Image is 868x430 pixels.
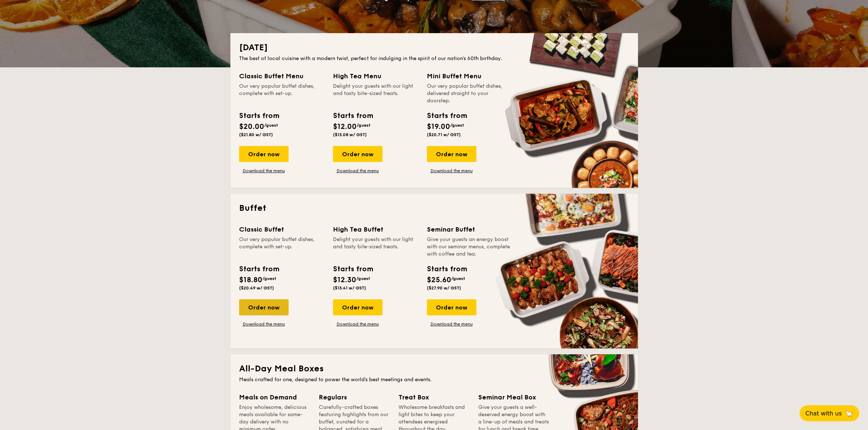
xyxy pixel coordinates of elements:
[239,146,289,162] div: Order now
[427,276,451,284] span: $25.60
[333,299,383,315] div: Order now
[427,236,512,258] div: Give your guests an energy boost with our seminar menus, complete with coffee and tea.
[239,122,264,131] span: $20.00
[239,55,629,62] div: The best of local cuisine with a modern twist, perfect for indulging in the spirit of our nation’...
[239,71,324,81] div: Classic Buffet Menu
[239,224,324,234] div: Classic Buffet
[450,123,464,128] span: /guest
[427,71,512,81] div: Mini Buffet Menu
[800,405,859,421] button: Chat with us🦙
[239,363,629,375] h2: All-Day Meal Boxes
[239,83,324,104] div: Our very popular buffet dishes, complete with set-up.
[427,168,476,174] a: Download the menu
[333,71,418,81] div: High Tea Menu
[333,168,383,174] a: Download the menu
[262,276,276,281] span: /guest
[333,236,418,258] div: Delight your guests with our light and tasty bite-sized treats.
[239,285,274,291] span: ($20.49 w/ GST)
[845,409,853,418] span: 🦙
[333,276,356,284] span: $12.30
[333,285,366,291] span: ($13.41 w/ GST)
[427,285,461,291] span: ($27.90 w/ GST)
[239,299,289,315] div: Order now
[239,392,310,402] div: Meals on Demand
[333,146,383,162] div: Order now
[333,264,373,275] div: Starts from
[333,122,357,131] span: $12.00
[239,132,273,137] span: ($21.80 w/ GST)
[319,392,390,402] div: Regulars
[239,236,324,258] div: Our very popular buffet dishes, complete with set-up.
[427,264,467,275] div: Starts from
[427,122,450,131] span: $19.00
[427,83,512,104] div: Our very popular buffet dishes, delivered straight to your doorstep.
[451,276,465,281] span: /guest
[427,321,476,327] a: Download the menu
[239,276,262,284] span: $18.80
[427,146,476,162] div: Order now
[356,276,370,281] span: /guest
[239,168,289,174] a: Download the menu
[239,376,629,383] div: Meals crafted for one, designed to power the world's best meetings and events.
[333,321,383,327] a: Download the menu
[239,321,289,327] a: Download the menu
[427,299,476,315] div: Order now
[333,110,373,121] div: Starts from
[805,410,842,417] span: Chat with us
[478,392,549,402] div: Seminar Meal Box
[427,132,461,137] span: ($20.71 w/ GST)
[333,83,418,104] div: Delight your guests with our light and tasty bite-sized treats.
[239,264,279,275] div: Starts from
[399,392,469,402] div: Treat Box
[357,123,370,128] span: /guest
[239,202,629,214] h2: Buffet
[427,110,467,121] div: Starts from
[264,123,278,128] span: /guest
[239,42,629,54] h2: [DATE]
[427,224,512,234] div: Seminar Buffet
[333,132,367,137] span: ($13.08 w/ GST)
[239,110,279,121] div: Starts from
[333,224,418,234] div: High Tea Buffet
